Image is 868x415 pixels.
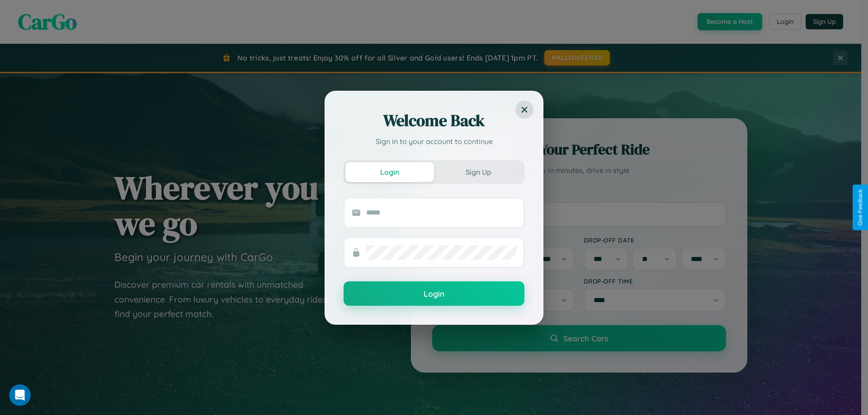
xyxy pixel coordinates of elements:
[344,110,524,131] h2: Welcome Back
[857,189,863,226] div: Give Feedback
[345,162,434,182] button: Login
[9,384,31,406] iframe: Intercom live chat
[344,281,524,306] button: Login
[434,162,523,182] button: Sign Up
[344,136,524,147] p: Sign in to your account to continue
